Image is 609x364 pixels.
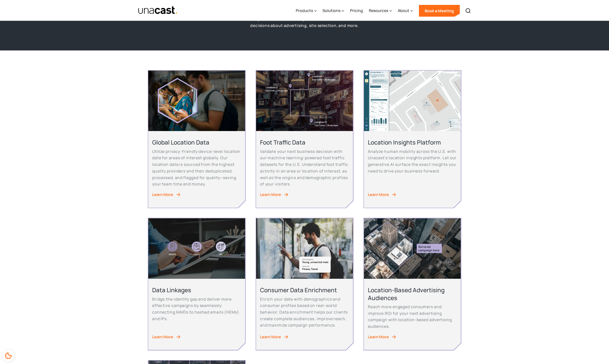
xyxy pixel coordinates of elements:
img: An image of the unacast UI. Shows a map of a pet supermarket along with relevant data in the side... [364,71,461,131]
a: Book a Meeting [419,5,460,17]
a: Pricing [350,1,363,21]
p: Utilize privacy-friendly device-level location data for areas of interest globally. Our location ... [152,148,241,187]
p: Validate your next business decision with our machine learning-powered foot traffic datasets for ... [260,148,349,187]
p: Bridge the identity gap and deliver more effective campaigns by seamlessly connecting MAIDs to ha... [152,296,241,322]
div: Resources [369,1,392,21]
div: Solutions [323,1,344,21]
div: Cookie Preferences [2,350,14,362]
img: An aerial view of a city block with foot traffic data and location data information [256,71,353,131]
p: Analyze human mobility across the U.S. with Unacast’s location insights platform. Let our generat... [368,148,457,174]
div: Learn More [152,191,173,198]
div: Learn More [260,334,281,340]
div: Learn More [368,334,389,340]
h2: Global Location Data [152,138,241,146]
div: Solutions [323,8,340,13]
img: Aerial View of city streets. Serve ad campaign here outlined [364,218,461,279]
h2: Location Insights Platform [368,138,457,146]
div: Learn More [260,191,281,198]
a: Learn More [152,334,241,340]
div: About [398,1,413,21]
div: About [398,8,409,13]
p: Enrich your data with demographics and consumer profiles based on real-world behavior. Data enric... [260,296,349,329]
a: Learn More [260,334,349,340]
h2: Foot Traffic Data [260,138,349,146]
h2: Location-Based Advertising Audiences [368,286,457,301]
a: Learn More [368,191,457,198]
h2: Consumer Data Enrichment [260,286,349,294]
div: Resources [369,8,388,13]
p: Reach more engaged consumers and improve ROI for your next advertising campaign with location-bas... [368,303,457,330]
div: Learn More [368,191,389,198]
a: Learn More [260,191,349,198]
div: Learn More [152,334,173,340]
div: Products [296,1,317,21]
a: home [138,6,178,15]
a: Learn More [368,334,457,340]
div: Products [296,8,313,13]
img: Unacast text logo [138,6,178,15]
img: Search icon [465,8,471,14]
h2: Data Linkages [152,286,241,294]
a: Learn More [152,191,241,198]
